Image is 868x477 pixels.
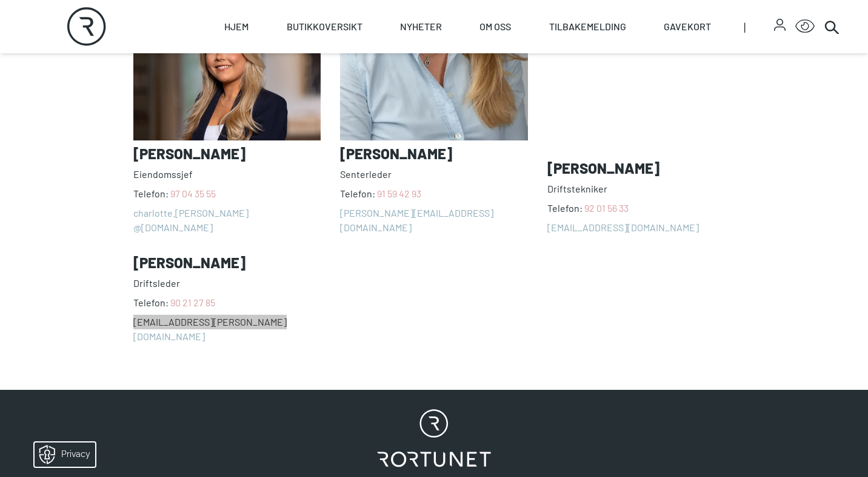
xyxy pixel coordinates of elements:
span: Driftsleder [133,276,321,291]
h3: [PERSON_NAME] [133,145,321,162]
img: photo of Charlotte Søgaard Nilsen [133,5,321,140]
h3: [PERSON_NAME] [133,254,321,271]
a: [PERSON_NAME][EMAIL_ADDRESS][DOMAIN_NAME] [340,206,527,235]
a: [EMAIL_ADDRESS][PERSON_NAME][DOMAIN_NAME] [133,315,321,344]
a: charlotte.[PERSON_NAME] @[DOMAIN_NAME] [133,206,321,235]
span: Telefon: [133,186,321,201]
a: [EMAIL_ADDRESS][DOMAIN_NAME] [547,220,735,235]
span: Telefon: [340,186,527,201]
a: 91 59 42 93 [377,188,421,199]
span: Telefon: [133,295,321,310]
h3: [PERSON_NAME] [547,160,735,177]
button: Open Accessibility Menu [795,17,815,36]
span: Driftstekniker [547,182,735,196]
span: Eiendomssjef [133,167,321,182]
iframe: Manage Preferences [12,438,111,471]
h3: [PERSON_NAME] [340,145,527,162]
a: 92 01 56 33 [584,202,629,214]
span: Senterleder [340,167,527,182]
a: 97 04 35 55 [170,188,216,199]
a: 90 21 27 85 [170,297,215,308]
span: Telefon: [547,201,735,215]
